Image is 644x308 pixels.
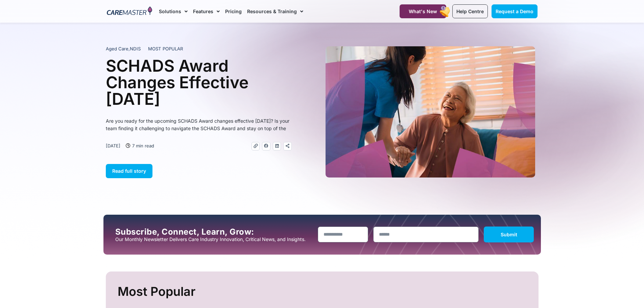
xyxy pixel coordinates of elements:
[106,46,141,51] span: ,
[112,168,146,174] span: Read full story
[496,8,533,14] span: Request a Demo
[148,46,183,52] span: MOST POPULAR
[107,6,152,17] img: CareMaster Logo
[106,164,152,178] a: Read full story
[115,227,313,237] h2: Subscribe, Connect, Learn, Grow:
[456,8,484,14] span: Help Centre
[409,8,437,14] span: What's New
[484,227,534,242] button: Submit
[400,4,446,18] a: What's New
[118,282,528,302] h2: Most Popular
[318,227,534,246] form: New Form
[326,46,535,177] img: A heartwarming moment where a support worker in a blue uniform, with a stethoscope draped over he...
[130,46,141,51] span: NDIS
[106,117,292,132] p: Are you ready for the upcoming SCHADS Award changes effective [DATE]? Is your team finding it cha...
[501,232,517,237] span: Submit
[106,57,292,107] h1: SCHADS Award Changes Effective [DATE]
[106,143,120,148] time: [DATE]
[492,4,538,18] a: Request a Demo
[106,46,128,51] span: Aged Care
[115,237,313,242] p: Our Monthly Newsletter Delivers Care Industry Innovation, Critical News, and Insights.
[130,142,154,149] span: 7 min read
[452,4,488,18] a: Help Centre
